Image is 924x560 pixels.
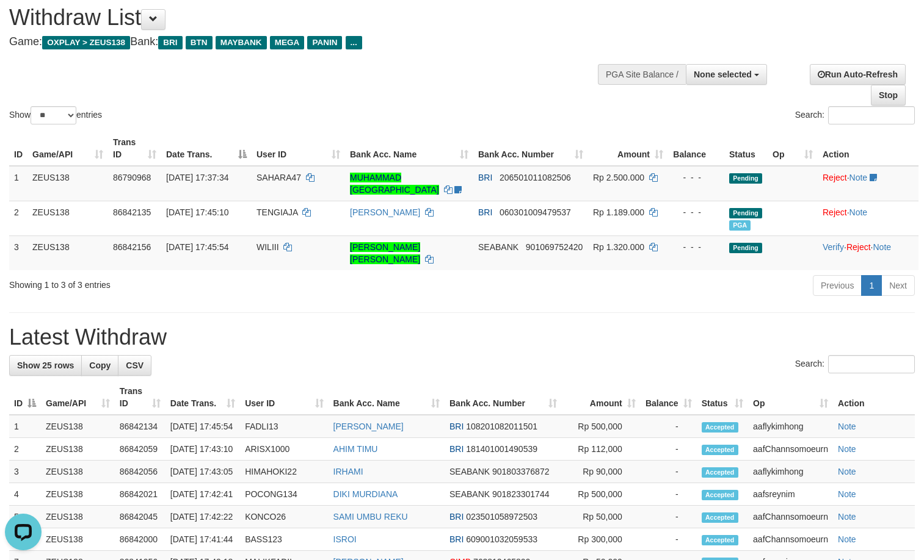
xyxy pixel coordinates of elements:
[27,131,108,166] th: Game/API: activate to sort column ascending
[252,131,345,166] th: User ID: activate to sort column ascending
[240,528,328,551] td: BASS123
[240,461,328,483] td: HIMAHOKI22
[17,361,74,370] span: Show 25 rows
[240,506,328,528] td: KONCO26
[345,131,473,166] th: Bank Acc. Name: activate to sort column ascending
[449,512,464,522] span: BRI
[702,422,738,433] span: Accepted
[9,5,604,30] h1: Withdraw List
[161,131,252,166] th: Date Trans.: activate to sort column descending
[593,207,644,217] span: Rp 1.189.000
[115,506,166,528] td: 86842045
[729,208,762,218] span: Pending
[641,506,697,528] td: -
[350,207,420,217] a: [PERSON_NAME]
[686,64,767,85] button: None selected
[9,483,41,506] td: 4
[346,36,362,49] span: ...
[41,528,115,551] td: ZEUS138
[9,380,41,415] th: ID: activate to sort column descending
[27,201,108,235] td: ZEUS138
[466,534,537,544] span: Copy 609001032059533 to clipboard
[449,422,464,431] span: BRI
[849,207,868,217] a: Note
[166,506,240,528] td: [DATE] 17:42:22
[828,106,915,124] input: Search:
[115,483,166,506] td: 86842021
[445,380,562,415] th: Bank Acc. Number: activate to sort column ascending
[478,242,518,252] span: SEABANK
[333,422,404,431] a: [PERSON_NAME]
[41,506,115,528] td: ZEUS138
[333,444,378,454] a: AHIM TIMU
[27,235,108,270] td: ZEUS138
[9,106,102,124] label: Show entries
[823,242,844,252] a: Verify
[818,166,919,201] td: ·
[166,207,228,217] span: [DATE] 17:45:10
[115,528,166,551] td: 86842000
[113,242,151,252] span: 86842156
[641,528,697,551] td: -
[562,506,641,528] td: Rp 50,000
[240,380,328,415] th: User ID: activate to sort column ascending
[500,173,571,182] span: Copy 206501011082506 to clipboard
[333,534,357,544] a: ISROI
[41,415,115,438] td: ZEUS138
[795,355,915,373] label: Search:
[240,415,328,438] td: FADLI13
[118,355,151,376] a: CSV
[256,173,301,182] span: SAHARA47
[41,461,115,483] td: ZEUS138
[823,207,847,217] a: Reject
[593,242,644,252] span: Rp 1.320.000
[697,380,748,415] th: Status: activate to sort column ascending
[641,415,697,438] td: -
[729,243,762,253] span: Pending
[449,534,464,544] span: BRI
[795,106,915,124] label: Search:
[350,173,439,195] a: MUHAMMAD [GEOGRAPHIC_DATA]
[593,173,644,182] span: Rp 2.500.000
[702,467,738,478] span: Accepted
[466,422,537,431] span: Copy 108201082011501 to clipboard
[256,242,279,252] span: WILIII
[838,422,856,431] a: Note
[748,415,833,438] td: aaflykimhong
[449,444,464,454] span: BRI
[27,166,108,201] td: ZEUS138
[333,467,363,476] a: IRHAMI
[673,171,719,184] div: - - -
[9,274,376,291] div: Showing 1 to 3 of 3 entries
[307,36,342,49] span: PANIN
[166,461,240,483] td: [DATE] 17:43:05
[41,483,115,506] td: ZEUS138
[9,325,915,350] h1: Latest Withdraw
[673,206,719,218] div: - - -
[492,467,549,476] span: Copy 901803376872 to clipboard
[240,438,328,461] td: ARISX1000
[113,173,151,182] span: 86790968
[833,380,915,415] th: Action
[562,380,641,415] th: Amount: activate to sort column ascending
[818,131,919,166] th: Action
[838,467,856,476] a: Note
[270,36,305,49] span: MEGA
[115,415,166,438] td: 86842134
[186,36,213,49] span: BTN
[562,483,641,506] td: Rp 500,000
[166,483,240,506] td: [DATE] 17:42:41
[729,220,751,231] span: Marked by aafRornrotha
[588,131,668,166] th: Amount: activate to sort column ascending
[449,489,490,499] span: SEABANK
[818,235,919,270] td: · ·
[702,535,738,545] span: Accepted
[702,512,738,523] span: Accepted
[166,242,228,252] span: [DATE] 17:45:54
[873,242,891,252] a: Note
[748,506,833,528] td: aafChannsomoeurn
[478,207,492,217] span: BRI
[9,131,27,166] th: ID
[256,207,298,217] span: TENGIAJA
[828,355,915,373] input: Search:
